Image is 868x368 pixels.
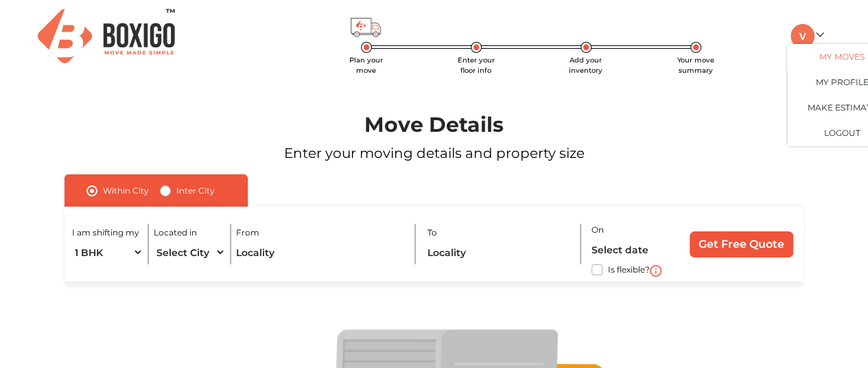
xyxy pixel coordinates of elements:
[236,240,405,264] input: Locality
[103,183,149,199] label: Within City
[650,265,661,277] img: i
[35,143,834,163] p: Enter your moving details and property size
[677,56,714,75] span: Your move summary
[427,227,437,239] label: To
[591,238,677,262] input: Select date
[38,9,175,63] img: Boxigo
[569,56,602,75] span: Add your inventory
[236,227,259,239] label: From
[690,231,793,257] input: Get Free Quote
[154,227,197,239] label: Located in
[72,227,139,239] label: I am shifting my
[176,183,215,199] label: Inter City
[349,56,383,75] span: Plan your move
[458,56,495,75] span: Enter your floor info
[591,224,604,236] label: On
[35,113,834,137] h1: Move Details
[427,240,572,264] input: Locality
[608,262,650,276] label: Is flexible?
